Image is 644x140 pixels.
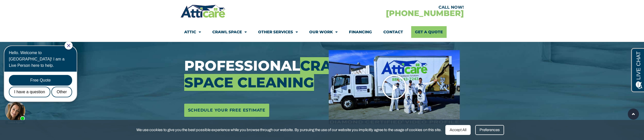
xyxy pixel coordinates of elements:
[184,26,201,38] a: Attic
[309,26,338,38] a: Our Work
[212,26,247,38] a: Crawl Space
[3,41,84,125] iframe: Chat Invitation
[258,26,298,38] a: Other Services
[12,4,41,10] span: Opens a chat window
[322,5,464,9] div: CALL NOW!
[62,1,70,9] div: Close Chat
[411,26,447,38] a: Get A Quote
[3,80,23,83] div: Online Agent
[6,34,70,45] div: Free Quote
[6,46,48,56] div: I have a question
[184,26,460,38] nav: Menu
[382,74,407,100] div: Play Video
[184,57,356,91] span: Crawl Space Cleaning
[184,104,269,117] a: Schedule Your Free Estimate
[65,3,68,6] a: Close Chat
[188,106,266,114] span: Schedule Your Free Estimate
[475,125,504,135] div: Preferences
[184,57,321,91] h3: Professional
[136,127,442,133] span: We use cookies to give you the best possible experience while you browse through our website. By ...
[445,125,471,135] div: Accept All
[3,60,23,80] div: Need help? Chat with us now!
[6,9,70,28] div: Hello. Welcome to [GEOGRAPHIC_DATA]! I am a Live Person here to help.
[49,46,70,56] div: Other
[349,26,372,38] a: Financing
[383,26,403,38] a: Contact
